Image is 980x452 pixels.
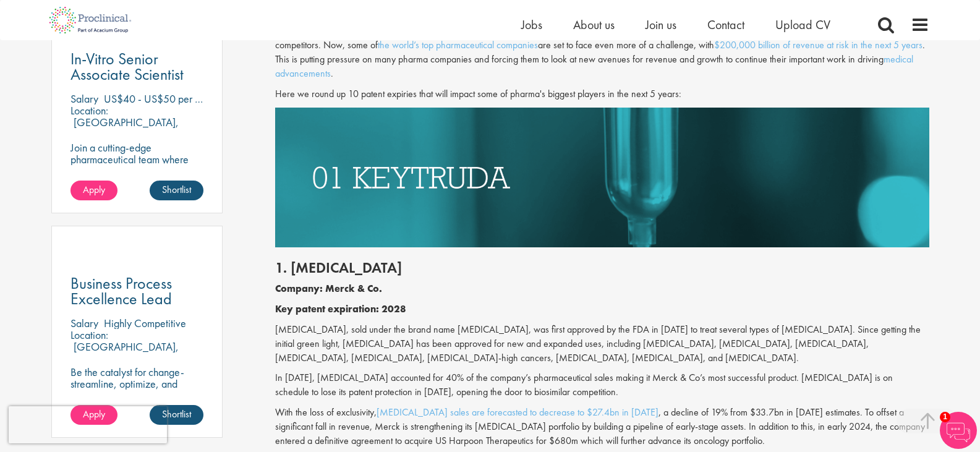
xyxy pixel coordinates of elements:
[70,316,98,330] span: Salary
[104,316,186,330] p: Highly Competitive
[104,92,213,106] p: US$40 - US$50 per hour
[275,53,913,80] a: medical advancements
[70,92,98,106] span: Salary
[940,412,950,422] span: 1
[70,273,172,309] span: Business Process Excellence Lead
[275,323,929,365] p: [MEDICAL_DATA], sold under the brand name [MEDICAL_DATA], was first approved by the FDA in [DATE]...
[70,142,204,200] p: Join a cutting-edge pharmaceutical team where your precision and passion for science will help sh...
[275,87,929,101] p: Here we round up 10 patent expiries that will impact some of pharma's biggest players in the next...
[573,17,615,33] a: About us
[646,17,676,33] a: Join us
[775,17,830,33] a: Upload CV
[70,51,204,82] a: In-Vitro Senior Associate Scientist
[70,181,117,200] a: Apply
[377,406,658,419] a: [MEDICAL_DATA] sales are forecasted to decrease to $27.4bn in [DATE]
[70,328,108,342] span: Location:
[83,183,105,196] span: Apply
[150,181,203,200] a: Shortlist
[275,302,406,315] b: Key patent expiration: 2028
[9,406,167,443] iframe: reCAPTCHA
[275,260,929,276] h2: 1. [MEDICAL_DATA]
[70,366,204,425] p: Be the catalyst for change-streamline, optimize, and innovate business processes in a dynamic bio...
[707,17,744,33] a: Contact
[275,406,929,448] p: With the loss of exclusivity, , a decline of 19% from $33.7bn in [DATE] estimates. To offset a si...
[70,115,179,141] p: [GEOGRAPHIC_DATA], [GEOGRAPHIC_DATA]
[70,276,204,307] a: Business Process Excellence Lead
[940,412,977,449] img: Chatbot
[275,371,929,399] p: In [DATE], [MEDICAL_DATA] accounted for 40% of the company’s pharmaceutical sales making it Merck...
[714,38,922,51] a: $200,000 billion of revenue at risk in the next 5 years
[275,24,925,80] span: At the start of the last decade, many blockbuster drugs that had powered years of growth were los...
[378,38,538,51] a: the world’s top pharmaceutical companies
[521,17,542,33] a: Jobs
[275,282,382,295] b: Company: Merck & Co.
[150,405,203,425] a: Shortlist
[70,405,117,425] a: Apply
[70,339,179,365] p: [GEOGRAPHIC_DATA], [GEOGRAPHIC_DATA]
[70,48,184,85] span: In-Vitro Senior Associate Scientist
[70,103,108,117] span: Location:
